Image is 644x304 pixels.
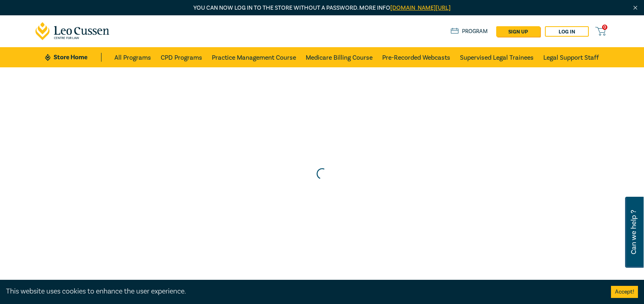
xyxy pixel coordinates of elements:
[161,47,202,67] a: CPD Programs
[35,4,609,12] p: You can now log in to the store without a password. More info
[390,4,451,12] a: [DOMAIN_NAME][URL]
[6,286,599,297] div: This website uses cookies to enhance the user experience.
[602,25,607,30] span: 0
[212,47,296,67] a: Practice Management Course
[451,27,488,36] a: Program
[545,26,589,37] a: Log in
[460,47,534,67] a: Supervised Legal Trainees
[382,47,450,67] a: Pre-Recorded Webcasts
[632,4,639,11] img: Close
[306,47,373,67] a: Medicare Billing Course
[630,202,638,263] span: Can we help ?
[496,26,540,37] a: sign up
[45,53,101,62] a: Store Home
[543,47,599,67] a: Legal Support Staff
[611,286,638,298] button: Accept cookies
[114,47,151,67] a: All Programs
